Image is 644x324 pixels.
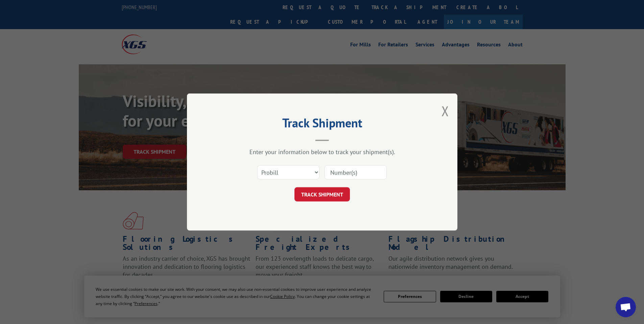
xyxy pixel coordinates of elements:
button: Close modal [442,102,449,120]
button: TRACK SHIPMENT [294,187,350,201]
h2: Track Shipment [221,118,424,131]
div: Enter your information below to track your shipment(s). [221,148,424,156]
div: Open chat [616,297,636,317]
input: Number(s) [325,165,387,179]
